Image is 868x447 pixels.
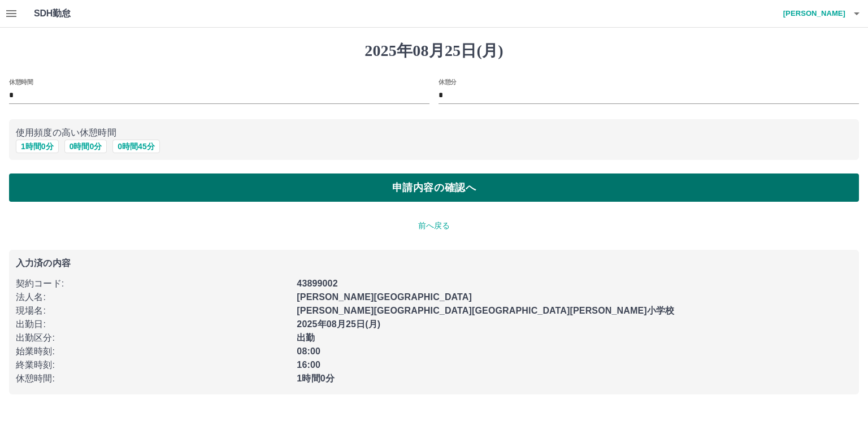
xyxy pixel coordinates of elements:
button: 0時間0分 [64,140,107,153]
p: 終業時刻 : [16,358,290,372]
button: 1時間0分 [16,140,59,153]
label: 休憩時間 [9,77,33,86]
b: [PERSON_NAME][GEOGRAPHIC_DATA][GEOGRAPHIC_DATA][PERSON_NAME]小学校 [297,306,674,315]
p: 現場名 : [16,304,290,318]
p: 休憩時間 : [16,372,290,385]
b: 43899002 [297,279,337,288]
b: 1時間0分 [297,374,335,383]
p: 出勤日 : [16,318,290,331]
p: 法人名 : [16,290,290,304]
p: 契約コード : [16,277,290,290]
b: 2025年08月25日(月) [297,319,380,329]
b: 出勤 [297,333,315,342]
b: [PERSON_NAME][GEOGRAPHIC_DATA] [297,292,472,302]
h1: 2025年08月25日(月) [9,41,859,60]
p: 入力済の内容 [16,259,852,268]
label: 休憩分 [439,77,457,86]
p: 前へ戻る [9,220,859,232]
p: 出勤区分 : [16,331,290,345]
b: 16:00 [297,360,320,370]
button: 0時間45分 [112,140,159,153]
button: 申請内容の確認へ [9,173,859,202]
b: 08:00 [297,346,320,356]
p: 始業時刻 : [16,345,290,358]
p: 使用頻度の高い休憩時間 [16,126,852,140]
